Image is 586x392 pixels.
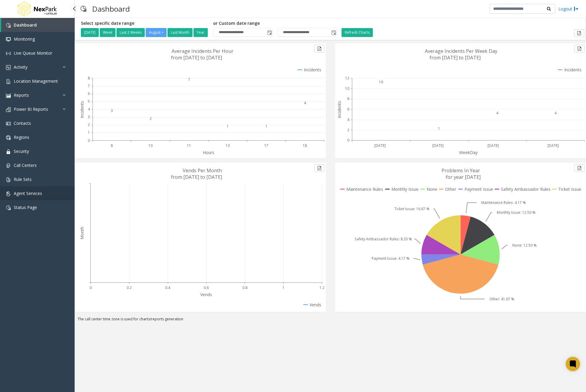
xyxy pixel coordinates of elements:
[574,29,584,37] button: Export to pdf
[547,143,559,148] text: [DATE]
[188,77,190,82] text: 7
[264,143,268,148] text: 17
[167,28,193,37] button: Last Month
[6,177,11,182] img: 'icon'
[203,150,214,155] text: Hours
[14,36,35,42] span: Monitoring
[6,37,11,42] img: 'icon'
[330,28,337,37] span: Toggle popup
[14,22,37,28] span: Dashboard
[446,174,481,180] text: for year [DATE]
[489,296,514,302] text: Other: 41.67 %
[242,285,247,290] text: 0.8
[88,91,90,96] text: 6
[88,130,90,135] text: 1
[88,122,90,127] text: 2
[336,101,342,118] text: Incidents
[213,21,337,26] h5: or Custom date range
[319,285,324,290] text: 1.2
[6,149,11,154] img: 'icon'
[81,21,209,26] h5: Select specific date range
[88,138,90,143] text: 0
[1,18,75,32] a: Dashboard
[432,143,444,148] text: [DATE]
[6,135,11,140] img: 'icon'
[187,143,191,148] text: 11
[374,143,385,148] text: [DATE]
[487,143,499,148] text: [DATE]
[6,23,11,28] img: 'icon'
[497,210,536,215] text: Monthly Issue: 12.50 %
[430,54,481,61] text: from [DATE] to [DATE]
[14,205,37,210] span: Status Page
[100,28,116,37] button: Week
[116,28,145,37] button: Last 2 Weeks
[6,205,11,210] img: 'icon'
[425,48,497,54] text: Average Incidents Per Week Day
[89,1,133,16] h3: Dashboard
[347,107,349,112] text: 6
[6,51,11,56] img: 'icon'
[14,64,27,70] span: Activity
[574,6,579,12] img: logout
[146,28,167,37] button: August
[183,167,222,174] text: Vends Per Month
[266,28,273,37] span: Toggle popup
[14,106,48,112] span: Power BI Reports
[111,143,113,148] text: 8
[81,1,86,16] img: pageIcon
[347,117,350,122] text: 4
[88,99,90,104] text: 5
[345,86,349,91] text: 10
[14,176,32,182] span: Rule Sets
[372,256,410,261] text: Payment Issue: 4.17 %
[150,116,152,121] text: 2
[6,163,11,168] img: 'icon'
[14,162,37,168] span: Call Centers
[90,285,92,290] text: 0
[79,101,85,118] text: Incidents
[314,45,324,53] button: Export to pdf
[88,114,90,119] text: 3
[6,107,11,112] img: 'icon'
[558,6,579,12] a: Logout
[265,124,267,129] text: 1
[6,121,11,126] img: 'icon'
[342,28,373,37] button: Refresh Charts
[394,206,430,211] text: Ticket Issue: 16.67 %
[127,285,132,290] text: 0.2
[347,96,349,102] text: 8
[88,76,90,81] text: 8
[14,120,31,126] span: Contacts
[574,164,585,172] button: Export to pdf
[193,28,208,37] button: Year
[304,100,306,105] text: 4
[481,200,526,205] text: Maintenance Rules: 4.17 %
[6,191,11,196] img: 'icon'
[14,148,29,154] span: Security
[438,126,440,131] text: 1
[81,28,99,37] button: [DATE]
[554,111,557,116] text: 4
[226,143,230,148] text: 13
[227,124,229,129] text: 1
[88,107,90,112] text: 4
[14,92,29,98] span: Reports
[75,316,586,325] div: The call center time zone is used for charts/reports generation
[355,236,412,242] text: Safety Ambassador Rules: 8.33 %
[459,150,478,155] text: WeekDay
[171,174,222,180] text: from [DATE] to [DATE]
[496,111,499,116] text: 4
[442,167,480,174] text: Problems In Year
[14,78,58,84] span: Location Management
[314,164,324,172] button: Export to pdf
[172,48,233,54] text: Average Incidents Per Hour
[14,50,52,56] span: Live Queue Monitor
[6,93,11,98] img: 'icon'
[303,143,307,148] text: 18
[6,79,11,84] img: 'icon'
[347,127,349,133] text: 2
[282,285,284,290] text: 1
[6,65,11,70] img: 'icon'
[200,292,212,297] text: Vends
